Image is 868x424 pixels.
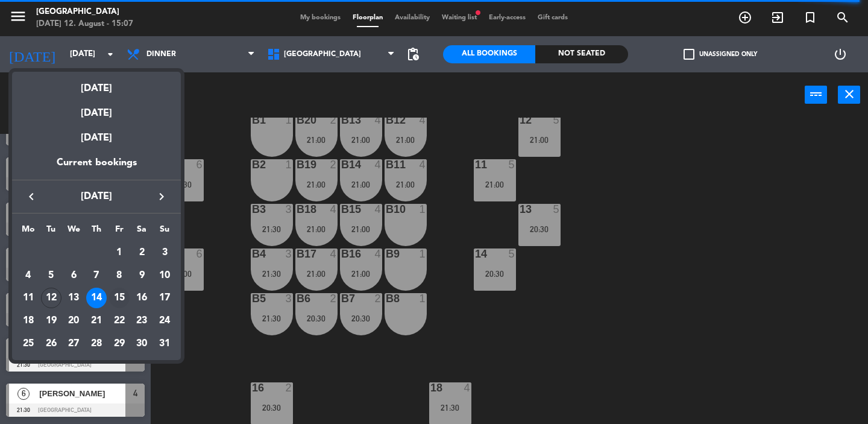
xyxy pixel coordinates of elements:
td: August 19, 2025 [40,309,63,332]
div: [DATE] [12,97,181,121]
div: 5 [41,265,61,286]
td: August 18, 2025 [17,309,40,332]
td: August 28, 2025 [85,332,108,355]
td: August 30, 2025 [131,332,154,355]
div: 29 [109,334,130,354]
td: August 27, 2025 [62,332,85,355]
td: August 29, 2025 [108,332,131,355]
div: 2 [131,242,152,263]
div: 13 [63,288,84,308]
div: 7 [86,265,107,286]
div: 27 [63,334,84,354]
td: August 8, 2025 [108,264,131,287]
div: 6 [63,265,84,286]
td: August 11, 2025 [17,287,40,310]
i: keyboard_arrow_right [154,189,169,204]
div: 15 [109,288,130,308]
div: 17 [154,288,175,308]
button: keyboard_arrow_left [20,189,42,204]
td: August 4, 2025 [17,264,40,287]
div: 28 [86,334,107,354]
div: 4 [18,265,39,286]
div: 9 [131,265,152,286]
th: Sunday [153,223,176,241]
div: 25 [18,334,39,354]
td: August 20, 2025 [62,309,85,332]
div: 3 [154,242,175,263]
td: August 13, 2025 [62,287,85,310]
div: 8 [109,265,130,286]
td: August 10, 2025 [153,264,176,287]
div: 22 [109,311,130,331]
td: August 2, 2025 [131,241,154,264]
div: [DATE] [12,121,181,155]
td: August 23, 2025 [131,309,154,332]
div: 26 [41,334,61,354]
div: 12 [41,288,61,308]
div: 23 [131,311,152,331]
td: August 15, 2025 [108,287,131,310]
th: Monday [17,223,40,241]
th: Thursday [85,223,108,241]
td: August 16, 2025 [131,287,154,310]
td: August 3, 2025 [153,241,176,264]
div: 20 [63,311,84,331]
div: [DATE] [12,72,181,97]
span: [DATE] [42,189,151,204]
td: August 1, 2025 [108,241,131,264]
div: 1 [109,242,130,263]
div: 24 [154,311,175,331]
td: August 21, 2025 [85,309,108,332]
td: August 7, 2025 [85,264,108,287]
div: 18 [18,311,39,331]
td: August 9, 2025 [131,264,154,287]
td: August 22, 2025 [108,309,131,332]
div: 11 [18,288,39,308]
div: 30 [131,334,152,354]
td: AUG [17,241,108,264]
div: 31 [154,334,175,354]
td: August 25, 2025 [17,332,40,355]
td: August 12, 2025 [40,287,63,310]
td: August 14, 2025 [85,287,108,310]
button: keyboard_arrow_right [151,189,172,204]
div: 10 [154,265,175,286]
div: 16 [131,288,152,308]
td: August 17, 2025 [153,287,176,310]
th: Tuesday [40,223,63,241]
th: Saturday [131,223,154,241]
div: 21 [86,311,107,331]
td: August 26, 2025 [40,332,63,355]
td: August 31, 2025 [153,332,176,355]
div: Current bookings [12,155,181,180]
td: August 6, 2025 [62,264,85,287]
th: Wednesday [62,223,85,241]
div: 19 [41,311,61,331]
i: keyboard_arrow_left [24,189,39,204]
th: Friday [108,223,131,241]
div: 14 [86,288,107,308]
td: August 24, 2025 [153,309,176,332]
td: August 5, 2025 [40,264,63,287]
